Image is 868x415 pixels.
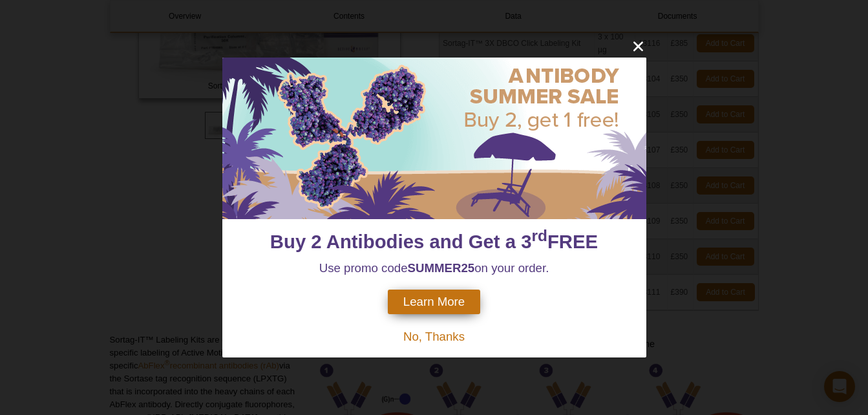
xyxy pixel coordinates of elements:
[403,295,465,309] span: Learn More
[319,261,549,275] span: Use promo code on your order.
[630,38,646,54] button: close
[408,261,475,275] strong: SUMMER25
[270,231,598,252] span: Buy 2 Antibodies and Get a 3 FREE
[532,227,547,244] sup: rd
[403,330,465,343] span: No, Thanks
